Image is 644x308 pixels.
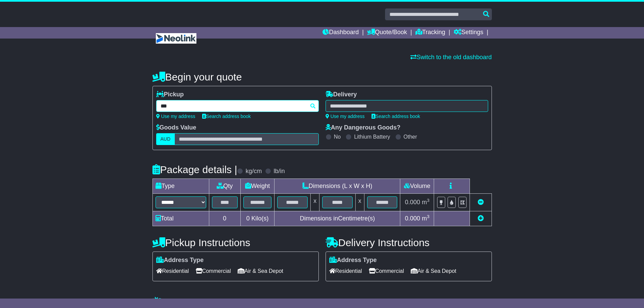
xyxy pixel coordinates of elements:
a: Use my address [156,114,195,119]
label: Delivery [326,91,357,98]
td: Volume [400,179,434,194]
h4: Pickup Instructions [152,237,319,248]
td: 0 [209,211,240,226]
h4: Warranty & Insurance [152,297,492,308]
a: Remove this item [478,199,484,206]
span: Air & Sea Depot [411,266,456,276]
td: Qty [209,179,240,194]
span: 0.000 [405,199,420,206]
span: Commercial [369,266,404,276]
td: x [311,194,319,211]
sup: 3 [427,214,430,219]
a: Add new item [478,215,484,222]
a: Switch to the old dashboard [410,54,492,61]
label: AUD [156,133,175,145]
a: Search address book [372,114,420,119]
a: Settings [454,27,483,39]
a: Tracking [415,27,445,39]
td: Type [152,179,209,194]
label: kg/cm [245,168,262,175]
label: lb/in [273,168,285,175]
td: Dimensions (L x W x H) [275,179,400,194]
sup: 3 [427,198,430,203]
typeahead: Please provide city [156,100,319,112]
td: Total [152,211,209,226]
span: m [422,215,430,222]
span: Residential [156,266,189,276]
a: Search address book [202,114,251,119]
label: No [334,134,341,140]
a: Dashboard [323,27,359,39]
span: Air & Sea Depot [238,266,283,276]
label: Lithium Battery [354,134,390,140]
span: Commercial [196,266,231,276]
label: Address Type [329,257,377,264]
td: Weight [240,179,275,194]
td: Kilo(s) [240,211,275,226]
td: Dimensions in Centimetre(s) [275,211,400,226]
label: Goods Value [156,124,196,132]
span: Residential [329,266,362,276]
a: Quote/Book [367,27,407,39]
h4: Delivery Instructions [326,237,492,248]
span: 0.000 [405,215,420,222]
td: x [355,194,364,211]
a: Use my address [326,114,365,119]
label: Other [404,134,417,140]
label: Pickup [156,91,184,98]
label: Address Type [156,257,204,264]
h4: Package details | [152,164,237,175]
span: m [422,199,430,206]
span: 0 [246,215,249,222]
label: Any Dangerous Goods? [326,124,401,132]
h4: Begin your quote [152,71,492,82]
